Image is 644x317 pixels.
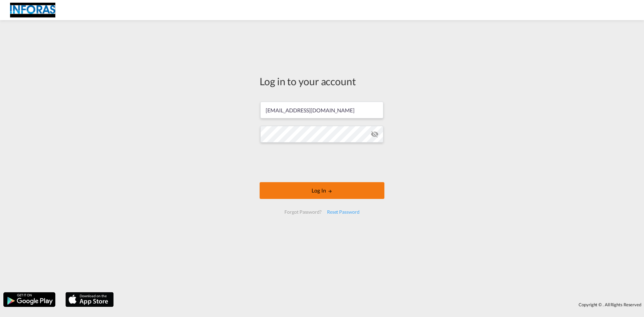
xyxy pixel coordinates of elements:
[10,3,55,18] img: eff75c7098ee11eeb65dd1c63e392380.jpg
[324,206,362,218] div: Reset Password
[117,299,644,310] div: Copyright © . All Rights Reserved
[282,206,324,218] div: Forgot Password?
[260,102,383,118] input: Enter email/phone number
[371,130,379,138] md-icon: icon-eye-off
[260,74,384,88] div: Log in to your account
[65,292,114,308] img: apple.png
[3,292,56,308] img: google.png
[271,149,373,175] iframe: reCAPTCHA
[260,182,384,199] button: LOGIN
